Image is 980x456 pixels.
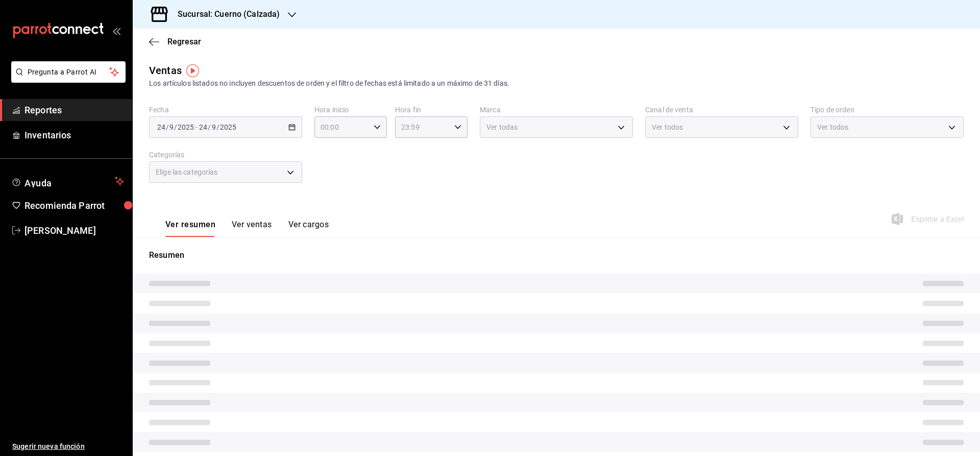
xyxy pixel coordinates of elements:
span: Regresar [167,37,201,46]
button: Regresar [149,37,201,46]
span: - [195,123,198,131]
label: Fecha [149,106,302,113]
input: ---- [219,123,237,131]
span: / [166,123,169,131]
div: Ventas [149,63,182,78]
input: -- [199,123,208,131]
label: Categorías [149,151,302,158]
img: Tooltip marker [186,64,199,77]
span: / [216,123,219,131]
input: -- [169,123,174,131]
input: ---- [177,123,194,131]
label: Hora inicio [314,106,387,113]
a: Pregunta a Parrot AI [7,74,126,85]
button: Ver cargos [288,220,329,237]
span: Elige las categorías [156,167,218,177]
label: Hora fin [395,106,468,113]
span: Ver todos [652,122,683,132]
button: Ver resumen [165,220,215,237]
span: / [208,123,211,131]
span: Ver todos [817,122,848,132]
label: Marca [480,106,633,113]
button: Ver ventas [232,220,272,237]
span: Pregunta a Parrot AI [28,67,110,78]
span: Inventarios [24,128,124,142]
span: / [174,123,177,131]
span: Ayuda [24,175,111,187]
span: Ver todas [486,122,518,132]
button: Pregunta a Parrot AI [11,61,126,83]
button: open_drawer_menu [112,27,120,35]
span: Sugerir nueva función [12,441,124,452]
p: Resumen [149,249,964,261]
input: -- [211,123,216,131]
h3: Sucursal: Cuerno (Calzada) [169,8,280,20]
span: Reportes [24,103,124,117]
span: [PERSON_NAME] [24,224,124,237]
label: Tipo de orden [811,106,964,113]
label: Canal de venta [645,106,798,113]
input: -- [157,123,166,131]
span: Recomienda Parrot [24,199,124,212]
div: navigation tabs [165,220,329,237]
div: Los artículos listados no incluyen descuentos de orden y el filtro de fechas está limitado a un m... [149,78,964,89]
